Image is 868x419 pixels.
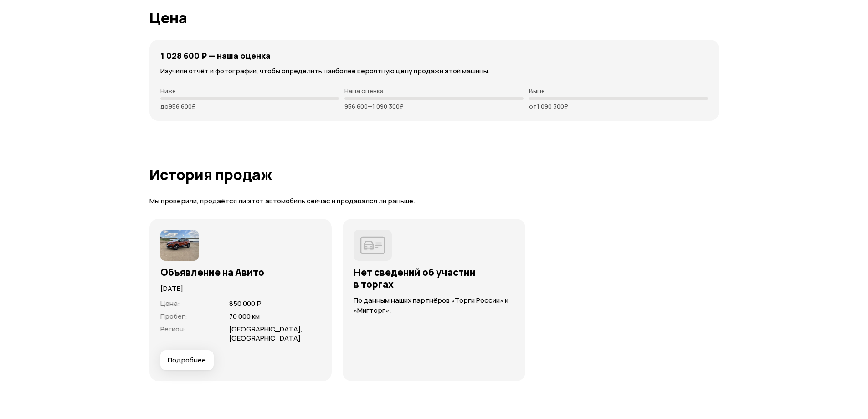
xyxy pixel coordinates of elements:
h3: Нет сведений об участии в торгах [354,266,514,290]
button: Подробнее [160,350,214,370]
span: Регион : [160,324,186,334]
h1: Цена [149,10,719,26]
p: до 956 600 ₽ [160,103,339,110]
p: Изучили отчёт и фотографии, чтобы определить наиболее вероятную цену продажи этой машины. [160,66,708,76]
p: [DATE] [160,284,321,294]
p: Выше [529,87,708,94]
p: 956 600 — 1 090 300 ₽ [344,103,524,110]
h1: История продаж [149,166,719,183]
p: Мы проверили, продаётся ли этот автомобиль сейчас и продавался ли раньше. [149,197,719,206]
p: По данным наших партнёров «Торги России» и «Мигторг». [354,295,514,316]
h4: 1 028 600 ₽ — наша оценка [160,51,271,61]
span: Пробег : [160,311,187,321]
p: Ниже [160,87,339,94]
span: [GEOGRAPHIC_DATA], [GEOGRAPHIC_DATA] [229,324,303,343]
h3: Объявление на Авито [160,266,321,278]
p: Наша оценка [344,87,524,94]
p: от 1 090 300 ₽ [529,103,708,110]
span: 850 000 ₽ [229,299,262,308]
span: Цена : [160,299,180,308]
span: 70 000 км [229,311,260,321]
span: Подробнее [168,356,206,365]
